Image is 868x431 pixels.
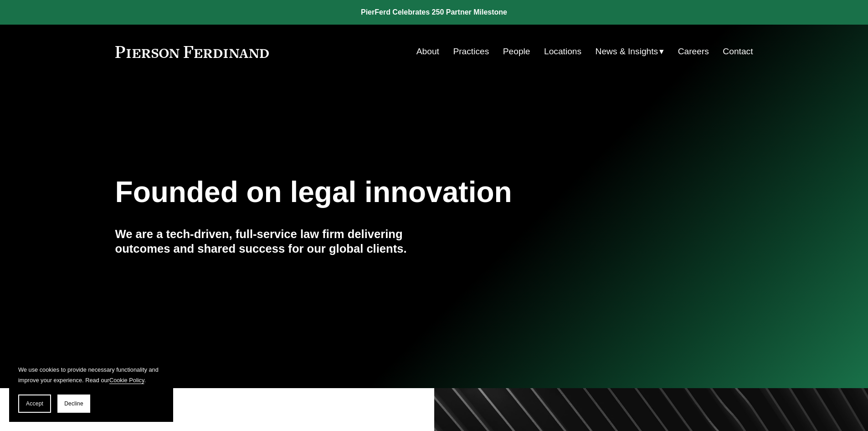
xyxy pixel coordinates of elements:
[678,43,709,60] a: Careers
[453,43,489,60] a: Practices
[596,43,664,60] a: folder dropdown
[9,355,173,422] section: Cookie banner
[64,400,83,407] span: Decline
[115,227,434,256] h4: We are a tech-driven, full-service law firm delivering outcomes and shared success for our global...
[544,43,581,60] a: Locations
[503,43,530,60] a: People
[416,43,439,60] a: About
[18,364,164,385] p: We use cookies to provide necessary functionality and improve your experience. Read our .
[109,377,144,384] a: Cookie Policy
[115,176,647,209] h1: Founded on legal innovation
[18,395,51,413] button: Accept
[26,400,43,407] span: Accept
[57,395,90,413] button: Decline
[596,44,658,60] span: News & Insights
[723,43,753,60] a: Contact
